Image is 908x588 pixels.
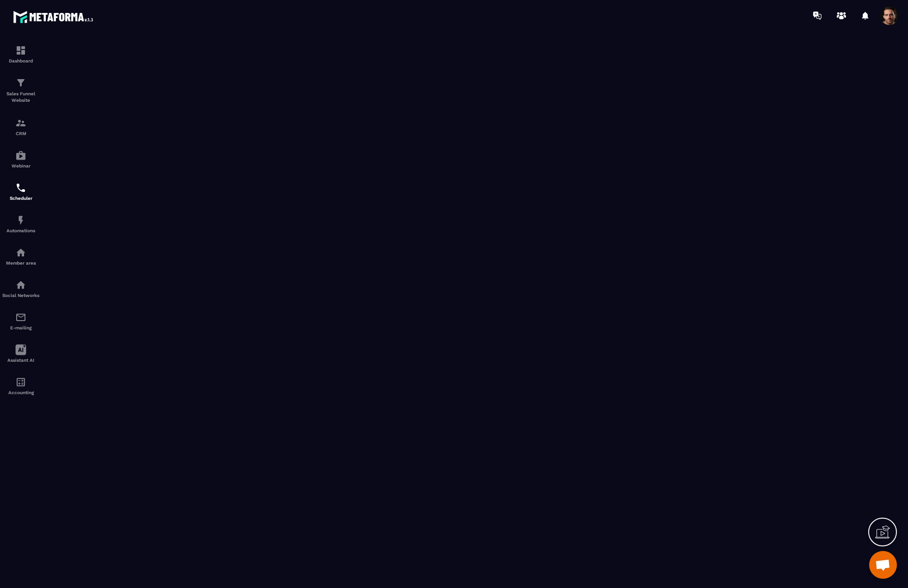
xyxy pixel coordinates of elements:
[2,91,39,104] p: Sales Funnel Website
[2,390,39,395] p: Accounting
[15,77,26,88] img: formation
[2,325,39,330] p: E-mailing
[15,182,26,193] img: scheduler
[2,58,39,63] p: Dashboard
[15,312,26,323] img: email
[2,228,39,233] p: Automations
[15,279,26,291] img: social-network
[2,70,39,111] a: formationformationSales Funnel Website
[2,111,39,143] a: formationformationCRM
[15,247,26,258] img: automations
[15,215,26,226] img: automations
[2,196,39,201] p: Scheduler
[2,272,39,305] a: social-networksocial-networkSocial Networks
[15,150,26,161] img: automations
[2,305,39,337] a: emailemailE-mailing
[13,8,96,25] img: logo
[15,45,26,56] img: formation
[2,293,39,298] p: Social Networks
[869,551,897,579] div: Open chat
[2,358,39,363] p: Assistant AI
[2,337,39,370] a: Assistant AI
[2,131,39,136] p: CRM
[2,240,39,272] a: automationsautomationsMember area
[2,370,39,402] a: accountantaccountantAccounting
[2,38,39,70] a: formationformationDashboard
[2,208,39,240] a: automationsautomationsAutomations
[15,118,26,129] img: formation
[2,260,39,266] p: Member area
[2,163,39,168] p: Webinar
[2,143,39,175] a: automationsautomationsWebinar
[15,377,26,388] img: accountant
[2,175,39,208] a: schedulerschedulerScheduler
